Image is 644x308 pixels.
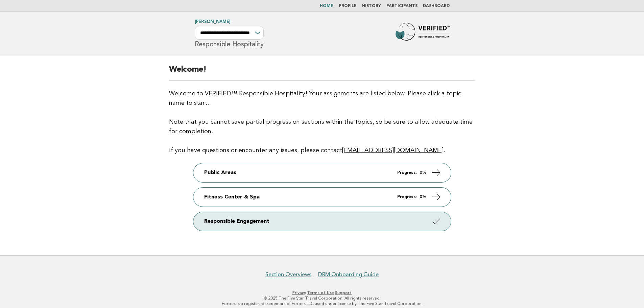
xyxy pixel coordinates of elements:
[362,4,381,8] a: History
[397,195,417,199] em: Progress:
[195,20,231,24] a: [PERSON_NAME]
[292,290,306,295] a: Privacy
[423,4,450,8] a: Dashboard
[307,290,334,295] a: Terms of Use
[386,4,418,8] a: Participants
[342,147,444,153] a: [EMAIL_ADDRESS][DOMAIN_NAME]
[318,271,379,278] a: DRM Onboarding Guide
[115,290,529,295] p: · ·
[169,89,475,155] p: Welcome to VERIFIED™ Responsible Hospitality! Your assignments are listed below. Please click a t...
[397,170,417,175] em: Progress:
[335,290,352,295] a: Support
[115,295,529,301] p: © 2025 The Five Star Travel Corporation. All rights reserved.
[195,20,264,48] h1: Responsible Hospitality
[339,4,357,8] a: Profile
[320,4,333,8] a: Home
[169,64,475,81] h2: Welcome!
[420,170,427,175] strong: 0%
[396,23,450,45] img: Forbes Travel Guide
[420,195,427,199] strong: 0%
[193,163,451,182] a: Public Areas Progress: 0%
[193,188,451,207] a: Fitness Center & Spa Progress: 0%
[115,301,529,306] p: Forbes is a registered trademark of Forbes LLC used under license by The Five Star Travel Corpora...
[265,271,311,278] a: Section Overviews
[193,212,451,231] a: Responsible Engagement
